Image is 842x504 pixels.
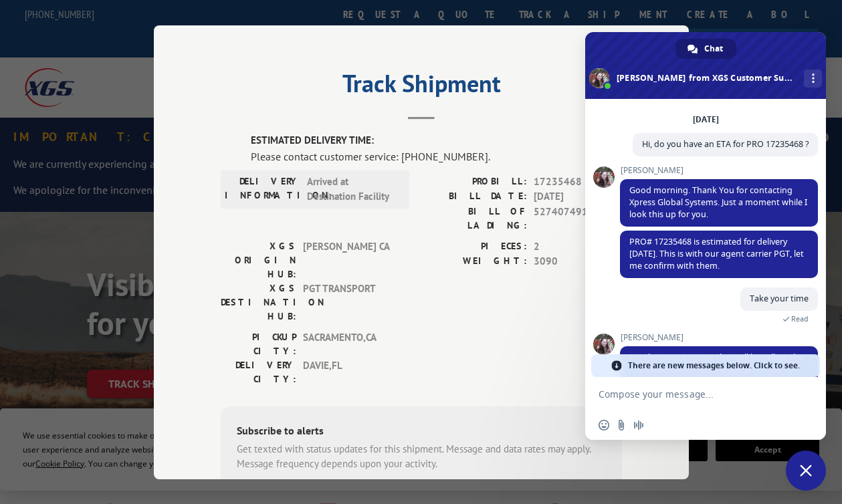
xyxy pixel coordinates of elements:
[534,174,622,189] span: 17235468
[675,39,736,59] div: Chat
[750,293,809,304] span: Take your time
[237,441,606,471] div: Get texted with status updates for this shipment. Message and data rates may apply. Message frequ...
[599,388,783,400] textarea: Compose your message...
[303,330,393,358] span: SACRAMENTO , CA
[421,239,527,254] label: PIECES:
[534,254,622,269] span: 3090
[628,354,800,377] span: There are new messages below. Click to see.
[629,352,803,435] span: Per the service center they will be calling the customer [DATE] to attempt to set this up. This i...
[534,189,622,205] span: [DATE]
[237,422,606,441] div: Subscribe to alerts
[303,281,393,323] span: PGT TRANSPORT
[534,204,622,232] span: 527407491
[534,239,622,254] span: 2
[221,239,296,281] label: XGS ORIGIN HUB:
[642,138,809,150] span: Hi, do you have an ETA for PRO 17235468 ?
[791,314,809,324] span: Read
[786,451,826,491] div: Close chat
[616,420,627,430] span: Send a file
[303,239,393,281] span: [PERSON_NAME] CA
[704,39,723,59] span: Chat
[251,148,622,164] div: Please contact customer service: [PHONE_NUMBER].
[421,189,527,205] label: BILL DATE:
[421,254,527,269] label: WEIGHT:
[421,174,527,189] label: PROBILL:
[221,74,622,100] h2: Track Shipment
[620,333,818,342] span: [PERSON_NAME]
[599,420,609,430] span: Insert an emoji
[225,174,300,204] label: DELIVERY INFORMATION:
[629,236,804,271] span: PRO# 17235468 is estimated for delivery [DATE]. This is with our agent carrier PGT, let me confir...
[804,70,822,88] div: More channels
[221,330,296,358] label: PICKUP CITY:
[221,358,296,386] label: DELIVERY CITY:
[251,133,622,148] label: ESTIMATED DELIVERY TIME:
[221,281,296,323] label: XGS DESTINATION HUB:
[629,184,807,220] span: Good morning. Thank You for contacting Xpress Global Systems. Just a moment while I look this up ...
[620,166,818,175] span: [PERSON_NAME]
[421,204,527,232] label: BILL OF LADING:
[307,174,397,204] span: Arrived at Destination Facility
[693,116,719,124] div: [DATE]
[633,420,644,430] span: Audio message
[303,358,393,386] span: DAVIE , FL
